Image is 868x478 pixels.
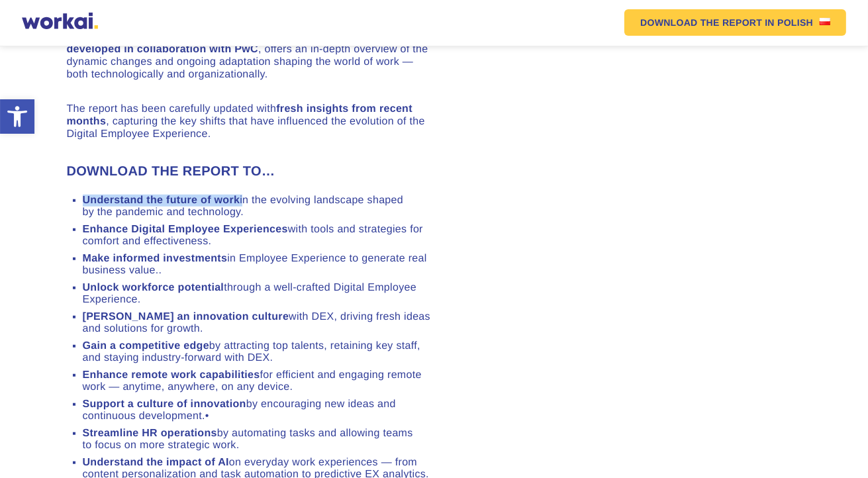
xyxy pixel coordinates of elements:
[83,399,246,410] strong: Support a culture of innovation
[67,30,434,81] div: The latest edition of the report, , offers an in-depth overview of the dynamic changes and ongoin...
[83,428,434,452] li: by automating tasks and allowing teams to focus on more strategic work.
[83,224,288,235] strong: Enhance Digital Employee Experiences
[26,134,73,144] a: Privacy Policy
[67,164,275,179] strong: DOWNLOAD THE REPORT TO…
[67,31,402,55] strong: building on the original publication developed in collaboration with PwC
[17,190,75,200] p: email messages
[83,369,260,381] strong: Enhance remote work capabilities
[83,311,434,335] li: with DEX, driving fresh ideas and solutions for growth.
[83,282,434,306] li: through a well-crafted Digital Employee Experience.
[83,399,434,422] li: by encouraging new ideas and continuous development.•
[207,70,409,97] input: Your last name
[83,253,434,277] li: in Employee Experience to generate real business value..
[3,191,12,200] input: email messages*
[83,195,240,206] strong: Understand the future of work
[207,54,258,68] span: Last name
[820,18,830,25] img: Polish flag
[83,457,229,468] strong: Understand the impact of AI
[83,224,434,248] li: with tools and strategies for comfort and effectiveness.
[640,18,762,27] em: DOWNLOAD THE REPORT
[83,340,434,364] li: by attracting top talents, retaining key staff, and staying industry-forward with DEX.
[83,282,224,293] strong: Unlock workforce potential
[67,103,412,127] strong: fresh insights from recent months
[83,428,217,439] strong: Streamline HR operations
[624,9,846,36] a: DOWNLOAD THE REPORTIN POLISHPolish flag
[83,369,434,393] li: for efficient and engaging remote work — anytime, anywhere, on any device.
[83,253,228,264] strong: Make informed investments
[83,311,289,322] strong: [PERSON_NAME] an innovation culture
[83,195,434,218] li: in the evolving landscape shaped by the pandemic and technology.
[67,103,434,141] div: The report has been carefully updated with , capturing the key shifts that have influenced the ev...
[83,340,209,352] strong: Gain a competitive edge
